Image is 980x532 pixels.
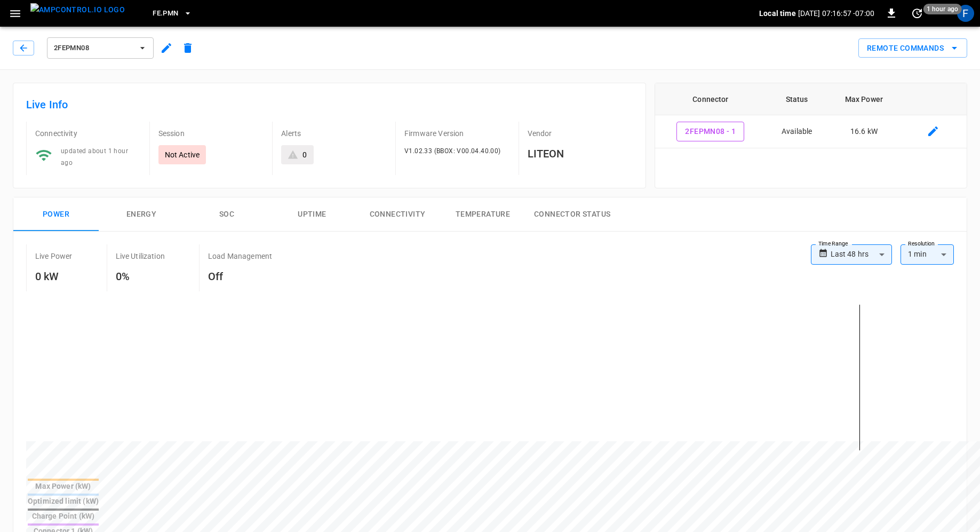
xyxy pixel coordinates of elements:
[355,197,440,232] button: Connectivity
[655,83,766,115] th: Connector
[13,197,99,232] button: Power
[923,4,962,14] span: 1 hour ago
[901,244,954,265] div: 1 min
[54,42,133,54] span: 2FEPMN08
[766,83,828,115] th: Status
[525,197,619,232] button: Connector Status
[404,147,501,155] span: V1.02.33 (BBOX: V00.04.40.00)
[858,38,967,58] button: Remote Commands
[655,83,967,148] table: connector table
[165,149,200,160] p: Not Active
[818,240,848,248] label: Time Range
[302,149,307,160] div: 0
[828,115,900,148] td: 16.6 kW
[828,83,900,115] th: Max Power
[858,38,967,58] div: remote commands options
[148,3,196,24] button: FE.PMN
[908,240,935,248] label: Resolution
[759,8,796,19] p: Local time
[404,128,510,139] p: Firmware Version
[798,8,874,19] p: [DATE] 07:16:57 -07:00
[528,145,633,162] h6: LITEON
[158,128,264,139] p: Session
[766,115,828,148] td: Available
[269,197,355,232] button: Uptime
[208,268,272,285] h6: Off
[35,251,73,261] p: Live Power
[957,5,974,22] div: profile-icon
[184,197,269,232] button: SOC
[281,128,387,139] p: Alerts
[35,128,141,139] p: Connectivity
[61,147,128,166] span: updated about 1 hour ago
[116,251,165,261] p: Live Utilization
[47,37,154,59] button: 2FEPMN08
[831,244,892,265] div: Last 48 hrs
[30,3,125,17] img: ampcontrol.io logo
[440,197,525,232] button: Temperature
[35,268,73,285] h6: 0 kW
[153,7,178,20] span: FE.PMN
[26,96,633,113] h6: Live Info
[528,128,633,139] p: Vendor
[909,5,926,22] button: set refresh interval
[99,197,184,232] button: Energy
[676,122,744,141] button: 2FEPMN08 - 1
[116,268,165,285] h6: 0%
[208,251,272,261] p: Load Management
